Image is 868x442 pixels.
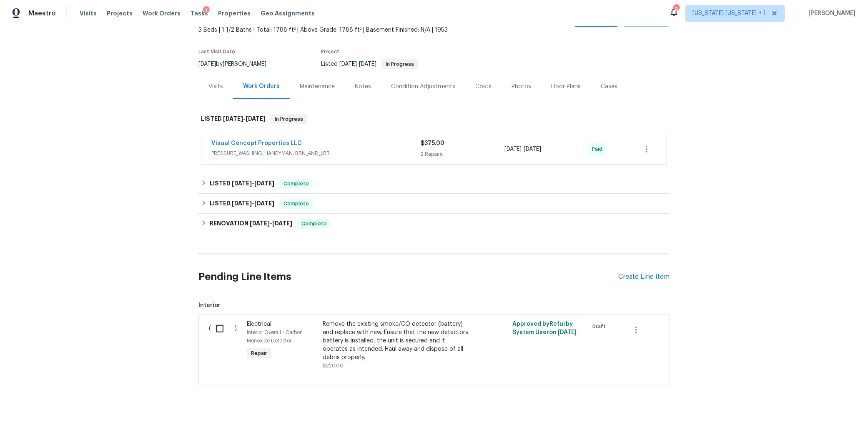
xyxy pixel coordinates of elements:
[280,200,312,208] span: Complete
[143,9,181,17] span: Work Orders
[592,322,609,331] span: Draft
[271,115,306,123] span: In Progress
[210,199,274,209] h6: LISTED
[198,49,235,54] span: Last Visit Date
[218,9,251,17] span: Properties
[201,114,266,124] h6: LISTED
[80,9,97,17] span: Visits
[198,26,501,34] span: 3 Beds | 1 1/2 Baths | Total: 1788 ft² | Above Grade: 1788 ft² | Basement Finished: N/A | 1953
[210,179,274,189] h6: LISTED
[243,82,280,90] div: Work Orders
[601,82,617,91] div: Cases
[339,61,357,67] span: [DATE]
[28,9,56,17] span: Maestro
[558,330,577,335] span: [DATE]
[298,220,330,228] span: Complete
[250,220,270,226] span: [DATE]
[323,363,344,368] span: $220.00
[232,180,274,186] span: -
[551,82,581,91] div: Floor Plans
[391,82,455,91] div: Condition Adjustments
[232,200,274,206] span: -
[232,200,252,206] span: [DATE]
[300,82,335,91] div: Maintenance
[198,301,670,310] span: Interior
[321,49,339,54] span: Project
[198,194,670,214] div: LISTED [DATE]-[DATE]Complete
[323,320,469,362] div: Remove the existing smoke/CO detector (battery) and replace with new. Ensure that the new detecto...
[512,321,577,335] span: Approved by Refurby System User on
[198,214,670,234] div: RENOVATION [DATE]-[DATE]Complete
[359,61,376,67] span: [DATE]
[254,200,274,206] span: [DATE]
[247,330,303,343] span: Interior Overall - Carbon Monoxide Detector
[232,180,252,186] span: [DATE]
[208,82,223,91] div: Visits
[805,9,855,17] span: [PERSON_NAME]
[211,149,421,157] span: PRESSURE_WASHING, HANDYMAN, BRN_AND_LRR
[250,220,292,226] span: -
[382,62,417,67] span: In Progress
[692,9,766,17] span: [US_STATE] [US_STATE] + 1
[512,82,531,91] div: Photos
[592,145,606,153] span: Paid
[198,257,618,296] h2: Pending Line Items
[355,82,371,91] div: Notes
[421,150,504,158] div: 2 Repairs
[198,61,216,67] span: [DATE]
[247,321,271,327] span: Electrical
[206,317,244,372] div: ( )
[524,146,542,152] span: [DATE]
[421,140,444,146] span: $375.00
[272,220,292,226] span: [DATE]
[223,116,266,122] span: -
[223,116,243,122] span: [DATE]
[191,10,208,16] span: Tasks
[254,180,274,186] span: [DATE]
[321,61,418,67] span: Listed
[210,219,292,229] h6: RENOVATION
[504,146,522,152] span: [DATE]
[203,6,210,15] div: 1
[248,349,271,357] span: Repair
[504,145,542,153] span: -
[618,273,670,281] div: Create Line Item
[475,82,492,91] div: Costs
[246,116,266,122] span: [DATE]
[211,140,302,146] a: Visual Concept Properties LLC
[198,106,670,132] div: LISTED [DATE]-[DATE]In Progress
[198,59,276,69] div: by [PERSON_NAME]
[261,9,315,17] span: Geo Assignments
[198,174,670,194] div: LISTED [DATE]-[DATE]Complete
[107,9,133,17] span: Projects
[339,61,376,67] span: -
[673,5,679,13] div: 9
[280,180,312,188] span: Complete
